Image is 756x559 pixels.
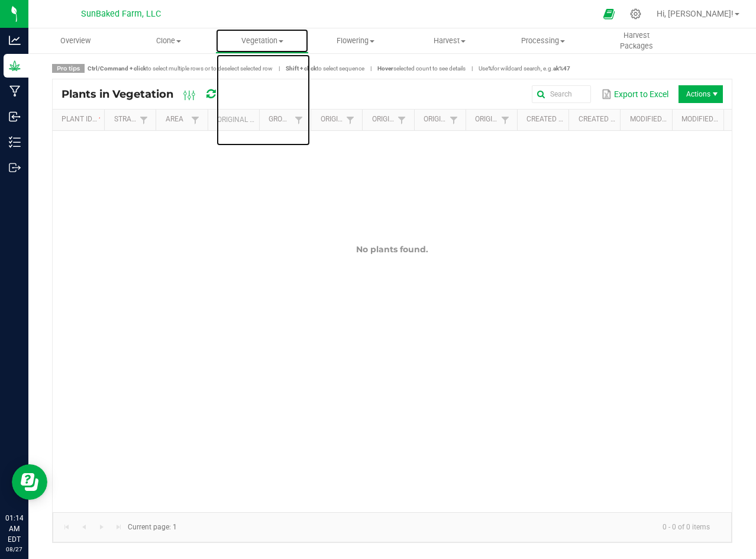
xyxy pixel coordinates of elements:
[309,28,402,53] a: Flowering
[9,162,21,174] inline-svg: Outbound
[9,136,21,148] inline-svg: Inventory
[372,115,395,124] a: Origin PlantSortable
[590,30,683,52] span: Harvest Packages
[364,64,377,73] span: |
[657,9,734,18] span: Hi, [PERSON_NAME]!
[53,512,732,542] kendo-pager: Current page: 1
[44,36,106,46] span: Overview
[596,2,622,25] span: Open Ecommerce Menu
[9,111,21,123] inline-svg: Inbound
[356,244,428,255] span: No plants found.
[395,113,409,127] a: Filter
[590,28,683,53] a: Harvest Packages
[96,115,106,124] span: Sortable
[114,115,137,124] a: StrainSortable
[579,115,616,124] a: Created DateSortable
[526,115,564,124] a: Created BySortable
[62,84,236,104] div: Plants in Vegetation
[28,28,122,53] a: Overview
[403,36,496,46] span: Harvest
[216,36,308,46] span: Vegetation
[532,85,591,103] input: Search
[321,115,344,124] a: Origin GroupSortable
[681,115,719,124] a: Modified DateSortable
[12,464,47,500] iframe: Resource center
[496,28,590,53] a: Processing
[286,65,316,72] strong: Shift + click
[377,65,466,72] span: selected count to see details
[475,115,498,124] a: Origin Package Lot NumberSortable
[9,85,21,97] inline-svg: Manufacturing
[122,28,215,53] a: Clone
[88,65,273,72] span: to select multiple rows or to deselect selected row
[184,518,719,537] kendo-pager-info: 0 - 0 of 0 items
[208,110,259,131] th: Original Plant ID
[273,64,286,73] span: |
[488,65,492,72] strong: %
[292,113,306,127] a: Filter
[630,115,668,124] a: Modified BySortable
[679,85,723,103] li: Actions
[447,113,461,127] a: Filter
[286,65,364,72] span: to select sequence
[309,36,402,46] span: Flowering
[122,36,215,46] span: Clone
[466,64,479,73] span: |
[9,60,21,72] inline-svg: Grow
[498,113,512,127] a: Filter
[81,9,161,19] span: SunBaked Farm, LLC
[88,65,146,72] strong: Ctrl/Command + click
[343,113,357,127] a: Filter
[497,36,589,46] span: Processing
[553,65,570,72] strong: ak%47
[377,65,393,72] strong: Hover
[269,115,292,124] a: GroupSortable
[628,8,643,20] div: Manage settings
[403,28,496,53] a: Harvest
[5,545,23,554] p: 08/27
[188,113,202,127] a: Filter
[9,34,21,46] inline-svg: Analytics
[479,65,570,72] span: Use for wildcard search, e.g.
[5,513,23,545] p: 01:14 AM EDT
[137,113,151,127] a: Filter
[424,115,447,124] a: Origin Package IDSortable
[166,115,189,124] a: AreaSortable
[215,28,309,53] a: Vegetation
[62,115,100,124] a: Plant IDSortable
[52,64,85,73] span: Pro tips
[598,84,671,104] button: Export to Excel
